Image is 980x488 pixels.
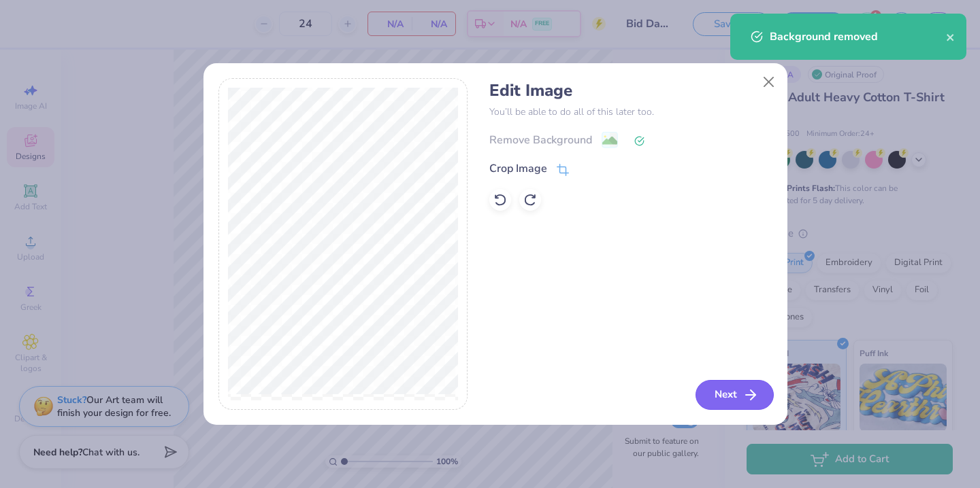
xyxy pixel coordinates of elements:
[696,380,774,410] button: Next
[489,81,772,101] h4: Edit Image
[770,29,946,45] div: Background removed
[489,105,772,119] p: You’ll be able to do all of this later too.
[946,29,955,45] button: close
[489,160,547,177] div: Crop Image
[755,69,781,94] button: Close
